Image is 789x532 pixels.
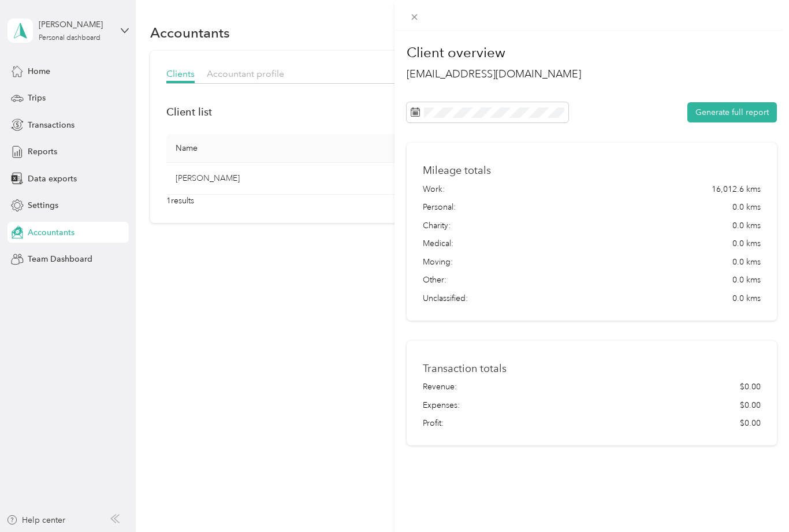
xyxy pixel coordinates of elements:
[423,201,456,213] span: Personal:
[423,417,444,429] span: Profit:
[732,201,761,213] span: 0.0 kms
[423,363,761,375] h1: Transaction totals
[423,165,761,177] h1: Mileage totals
[732,274,761,286] span: 0.0 kms
[732,220,761,232] span: 0.0 kms
[732,292,761,304] span: 0.0 kms
[712,183,761,195] span: 16,012.6 kms
[407,66,777,82] h2: [EMAIL_ADDRESS][DOMAIN_NAME]
[740,417,761,429] span: $0.00
[423,381,457,393] span: Revenue:
[423,220,451,232] span: Charity:
[724,467,789,532] iframe: Everlance-gr Chat Button Frame
[740,381,761,393] span: $0.00
[423,292,468,304] span: Unclassified:
[423,237,453,250] span: Medical:
[740,399,761,411] span: $0.00
[423,274,446,286] span: Other:
[423,183,445,195] span: Work:
[423,256,453,268] span: Moving:
[687,102,777,122] button: Generate full report
[423,399,460,411] span: Expenses:
[732,256,761,268] span: 0.0 kms
[732,237,761,250] span: 0.0 kms
[407,39,777,66] h1: Client overview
